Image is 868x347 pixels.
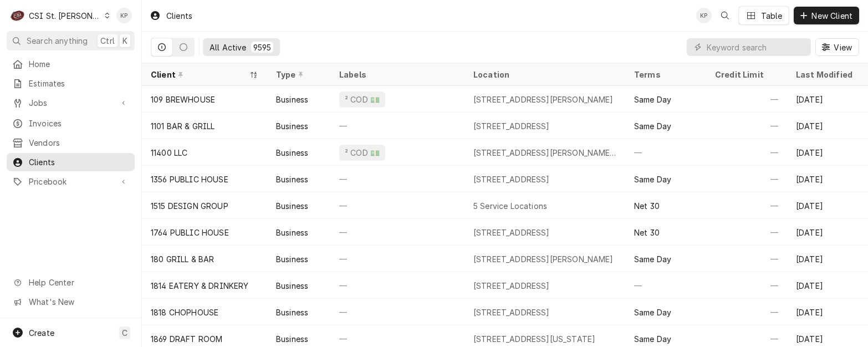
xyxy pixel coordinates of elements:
a: Estimates [7,74,135,93]
div: [DATE] [787,86,868,113]
a: Home [7,55,135,73]
div: KP [116,8,132,23]
div: — [706,219,787,246]
div: Net 30 [634,200,660,212]
div: [DATE] [787,299,868,325]
button: Open search [716,7,734,24]
button: View [815,38,859,56]
div: — [706,192,787,219]
span: What's New [29,296,128,308]
div: — [330,272,464,299]
div: CSI St. [PERSON_NAME] [29,10,101,22]
div: [STREET_ADDRESS][PERSON_NAME][PERSON_NAME] [473,147,616,159]
div: 11400 LLC [151,147,187,159]
div: 109 BREWHOUSE [151,94,215,105]
div: Business [276,200,308,212]
div: [DATE] [787,139,868,166]
div: Same Day [634,253,671,265]
div: [DATE] [787,246,868,272]
div: Same Day [634,120,671,132]
a: Clients [7,153,135,171]
div: Business [276,173,308,185]
div: Table [761,10,783,22]
span: Create [29,328,54,338]
div: ² COD 💵 [344,94,381,105]
a: Invoices [7,114,135,132]
div: [STREET_ADDRESS][US_STATE] [473,333,595,345]
div: [DATE] [787,192,868,219]
div: 5 Service Locations [473,200,547,212]
div: [DATE] [787,113,868,139]
span: C [122,327,127,339]
div: Business [276,147,308,159]
div: Credit Limit [715,69,776,80]
div: 9595 [253,42,272,53]
div: Location [473,69,616,80]
span: Ctrl [100,35,115,47]
div: — [625,272,706,299]
div: 1869 DRAFT ROOM [151,333,222,345]
div: Labels [339,69,456,80]
div: Business [276,307,308,318]
div: Kym Parson's Avatar [116,8,132,23]
div: [DATE] [787,272,868,299]
span: Search anything [27,35,88,47]
div: Same Day [634,173,671,185]
div: ² COD 💵 [344,147,381,159]
div: — [706,139,787,166]
a: Go to Jobs [7,94,135,112]
div: — [706,113,787,139]
div: Business [276,94,308,105]
div: [STREET_ADDRESS] [473,173,550,185]
span: Pricebook [29,176,113,187]
div: — [706,86,787,113]
input: Keyword search [707,38,805,56]
div: [STREET_ADDRESS] [473,280,550,292]
div: [DATE] [787,166,868,192]
div: [DATE] [787,219,868,246]
div: — [706,246,787,272]
div: Client [151,69,247,80]
div: — [330,219,464,246]
a: Go to What's New [7,293,135,311]
div: 1101 BAR & GRILL [151,120,215,132]
span: Vendors [29,137,129,149]
div: 1818 CHOPHOUSE [151,307,218,318]
div: 1814 EATERY & DRINKERY [151,280,249,292]
div: Same Day [634,94,671,105]
div: CSI St. Louis's Avatar [10,8,25,23]
div: KP [696,8,712,23]
button: Search anythingCtrlK [7,31,135,50]
div: Kym Parson's Avatar [696,8,712,23]
div: [STREET_ADDRESS][PERSON_NAME] [473,253,614,265]
div: — [330,246,464,272]
div: [STREET_ADDRESS] [473,120,550,132]
span: Home [29,58,129,70]
div: — [706,299,787,325]
a: Go to Help Center [7,273,135,292]
span: New Client [809,10,855,22]
div: [STREET_ADDRESS] [473,307,550,318]
div: Business [276,120,308,132]
div: [STREET_ADDRESS] [473,227,550,238]
div: [STREET_ADDRESS][PERSON_NAME] [473,94,614,105]
div: — [330,166,464,192]
div: Terms [634,69,695,80]
div: — [706,166,787,192]
span: Estimates [29,78,129,89]
div: Type [276,69,319,80]
div: Business [276,253,308,265]
span: Clients [29,156,129,168]
div: — [330,299,464,325]
div: Business [276,227,308,238]
div: 1515 DESIGN GROUP [151,200,228,212]
div: 180 GRILL & BAR [151,253,214,265]
div: All Active [210,42,247,53]
div: 1764 PUBLIC HOUSE [151,227,229,238]
span: Jobs [29,97,113,109]
div: 1356 PUBLIC HOUSE [151,173,228,185]
div: C [10,8,25,23]
a: Go to Pricebook [7,172,135,191]
div: Business [276,333,308,345]
button: New Client [794,7,859,24]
